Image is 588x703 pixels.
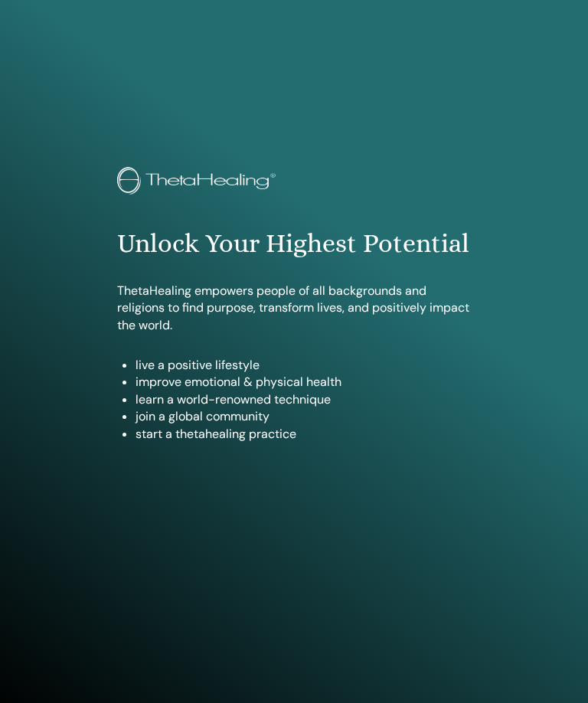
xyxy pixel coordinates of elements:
[136,374,471,391] li: improve emotional & physical health
[117,228,471,260] h1: Unlock Your Highest Potential
[136,408,471,425] li: join a global community
[136,426,471,443] li: start a thetahealing practice
[136,391,471,408] li: learn a world-renowned technique
[117,283,471,334] p: ThetaHealing empowers people of all backgrounds and religions to find purpose, transform lives, a...
[136,357,471,374] li: live a positive lifestyle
